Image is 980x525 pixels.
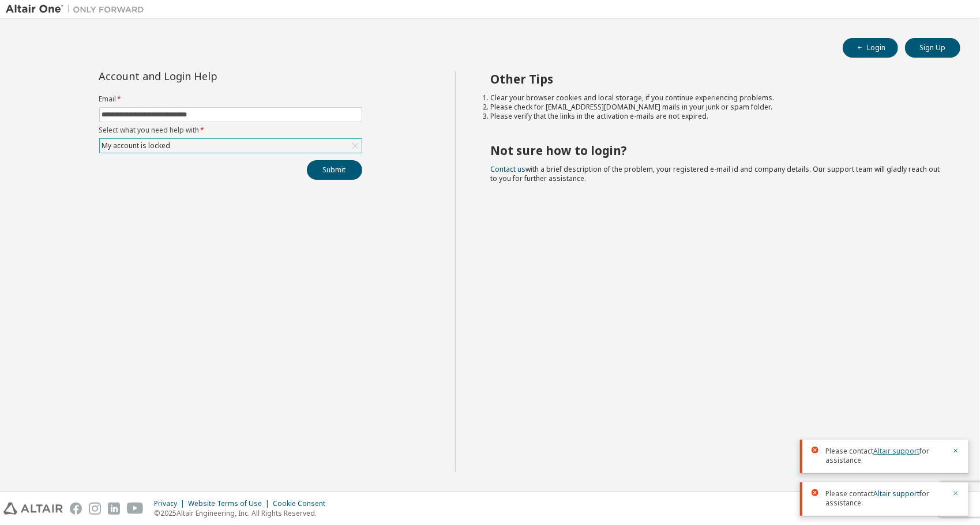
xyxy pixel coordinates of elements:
[154,499,188,508] div: Privacy
[100,139,362,153] div: My account is locked
[99,126,362,135] label: Select what you need help with
[843,38,898,58] button: Login
[825,447,945,465] span: Please contact for assistance.
[873,446,919,456] a: Altair support
[905,38,960,58] button: Sign Up
[490,103,940,112] li: Please check for [EMAIL_ADDRESS][DOMAIN_NAME] mails in your junk or spam folder.
[100,139,172,152] div: My account is locked
[490,71,940,86] h2: Other Tips
[99,71,310,81] div: Account and Login Help
[307,160,362,180] button: Submit
[490,112,940,121] li: Please verify that the links in the activation e-mails are not expired.
[154,508,332,518] p: © 2025 Altair Engineering, Inc. All Rights Reserved.
[99,95,362,104] label: Email
[490,143,940,158] h2: Not sure how to login?
[490,164,525,174] a: Contact us
[188,499,273,508] div: Website Terms of Use
[3,503,63,515] img: altair_logo.svg
[127,503,144,515] img: youtube.svg
[490,164,940,183] span: with a brief description of the problem, your registered e-mail id and company details. Our suppo...
[70,503,82,515] img: facebook.svg
[873,489,919,498] a: Altair support
[6,3,150,15] img: Altair One
[825,489,945,508] span: Please contact for assistance.
[89,503,101,515] img: instagram.svg
[273,499,332,508] div: Cookie Consent
[490,93,940,103] li: Clear your browser cookies and local storage, if you continue experiencing problems.
[108,503,120,515] img: linkedin.svg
